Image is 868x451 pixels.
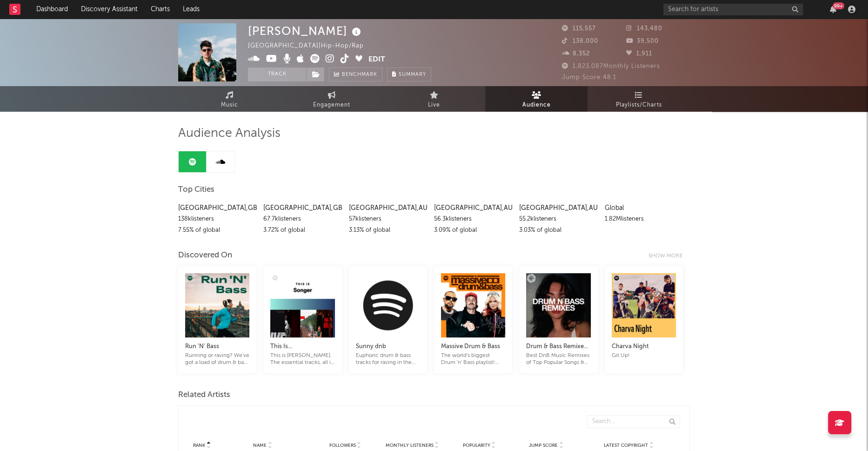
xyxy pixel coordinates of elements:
div: Running or raving? We've got a load of drum & bass to help with that! [185,352,249,366]
div: Charva Night [612,341,676,352]
div: Euphoric drum & bass tracks for raving in the sunshine! [356,352,420,366]
span: Summary [399,72,426,77]
button: 99+ [830,6,836,13]
div: [GEOGRAPHIC_DATA] , AU [519,202,597,214]
div: The world's biggest Drum 'n' Bass playlist! Cover: [PERSON_NAME], [PERSON_NAME], [PERSON_NAME] [441,352,505,366]
div: Drum & Bass Remixes 2025 ✨ The Best DnB [526,341,590,352]
span: 39,500 [626,38,659,44]
span: Engagement [313,100,350,111]
span: Jump Score: 48.1 [562,74,616,81]
span: 115,557 [562,26,596,32]
a: Drum & Bass Remixes 2025 ✨ The Best DnBBest DnB Music Remixes of Top Popular Songs & Top Tiktok S... [526,332,590,366]
span: Name [253,443,267,448]
div: Show more [648,250,690,262]
a: This Is [PERSON_NAME]This is [PERSON_NAME]. The essential tracks, all in one playlist. [270,332,334,366]
span: 1,911 [626,51,652,57]
div: 56.3k listeners [434,214,512,225]
span: 138,000 [562,38,598,44]
div: [GEOGRAPHIC_DATA] | Hip-Hop/Rap [248,40,374,52]
div: 3.03 % of global [519,225,597,236]
div: Sunny dnb [356,341,420,352]
div: 99 + [833,2,844,9]
span: Audience Analysis [178,128,280,139]
span: Playlists/Charts [616,100,662,111]
div: Run 'N' Bass [185,341,249,352]
div: Git Up! [612,352,676,359]
span: Rank [193,443,205,448]
div: This is [PERSON_NAME]. The essential tracks, all in one playlist. [270,352,334,366]
div: Global [605,202,683,214]
div: 7.55 % of global [178,225,256,236]
div: [GEOGRAPHIC_DATA] , GB [263,202,341,214]
span: Monthly Listeners [386,443,434,448]
a: Live [383,86,485,112]
button: Summary [387,67,431,81]
span: Music [221,100,238,111]
a: Run 'N' BassRunning or raving? We've got a load of drum & bass to help with that! [185,332,249,366]
input: Search... [587,415,680,428]
div: 1.82M listeners [605,214,683,225]
a: Engagement [280,86,383,112]
div: [PERSON_NAME] [248,23,363,39]
a: Sunny dnbEuphoric drum & bass tracks for raving in the sunshine! [356,332,420,366]
span: Top Cities [178,184,214,195]
input: Search for artists [663,4,803,15]
div: 55.2k listeners [519,214,597,225]
span: 8,352 [562,51,590,57]
span: Latest Copyright [604,443,648,448]
div: Discovered On [178,250,232,261]
span: 1,823,087 Monthly Listeners [562,63,660,69]
button: Track [248,67,306,81]
span: Benchmark [342,69,377,81]
a: Charva NightGit Up! [612,332,676,359]
div: [GEOGRAPHIC_DATA] , AU [434,202,512,214]
span: Live [428,100,440,111]
span: Followers [329,443,356,448]
span: Popularity [463,443,490,448]
a: Music [178,86,280,112]
div: 3.72 % of global [263,225,341,236]
div: 138k listeners [178,214,256,225]
span: Related Artists [178,390,230,401]
div: 57k listeners [349,214,427,225]
div: 67.7k listeners [263,214,341,225]
div: 3.13 % of global [349,225,427,236]
span: 143,480 [626,26,662,32]
div: 3.09 % of global [434,225,512,236]
a: Playlists/Charts [588,86,690,112]
span: Jump Score [529,443,558,448]
span: Audience [522,100,551,111]
div: This Is [PERSON_NAME] [270,341,334,352]
a: Audience [485,86,588,112]
a: Massive Drum & BassThe world's biggest Drum 'n' Bass playlist! Cover: [PERSON_NAME], [PERSON_NAME... [441,332,505,366]
div: [GEOGRAPHIC_DATA] , GB [178,202,256,214]
div: [GEOGRAPHIC_DATA] , AU [349,202,427,214]
button: Edit [368,54,385,66]
div: Massive Drum & Bass [441,341,505,352]
div: Best DnB Music Remixes of Top Popular Songs & Top Tiktok Songs 2025. Featuring the Most Viral Dru... [526,352,590,366]
a: Benchmark [329,67,382,81]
